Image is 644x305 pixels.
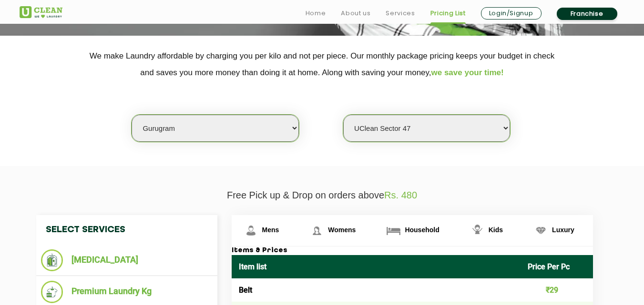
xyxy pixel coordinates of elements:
a: About us [341,8,370,19]
img: Mens [243,222,259,239]
img: Kids [469,222,486,239]
img: Dry Cleaning [41,249,63,271]
img: Womens [308,222,325,239]
td: ₹29 [521,278,593,302]
span: Kids [489,226,503,234]
a: Home [306,8,326,19]
p: Free Pick up & Drop on orders above [20,190,625,201]
span: Womens [328,226,356,234]
th: Price Per Pc [521,255,593,278]
li: Premium Laundry Kg [41,281,213,303]
a: Services [386,8,415,19]
img: Luxury [532,222,549,239]
p: We make Laundry affordable by charging you per kilo and not per piece. Our monthly package pricin... [20,48,625,81]
a: Franchise [557,8,617,20]
span: Rs. 480 [384,190,417,200]
th: Item list [232,255,521,278]
img: Premium Laundry Kg [41,281,63,303]
span: Luxury [552,226,574,234]
h3: Items & Prices [232,246,593,255]
span: Household [405,226,439,234]
li: [MEDICAL_DATA] [41,249,213,271]
span: Mens [262,226,279,234]
span: we save your time! [431,68,504,77]
a: Login/Signup [481,7,542,20]
img: Household [385,222,402,239]
h4: Select Services [36,215,217,245]
img: UClean Laundry and Dry Cleaning [20,6,62,18]
td: Belt [232,278,521,302]
a: Pricing List [430,8,466,19]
